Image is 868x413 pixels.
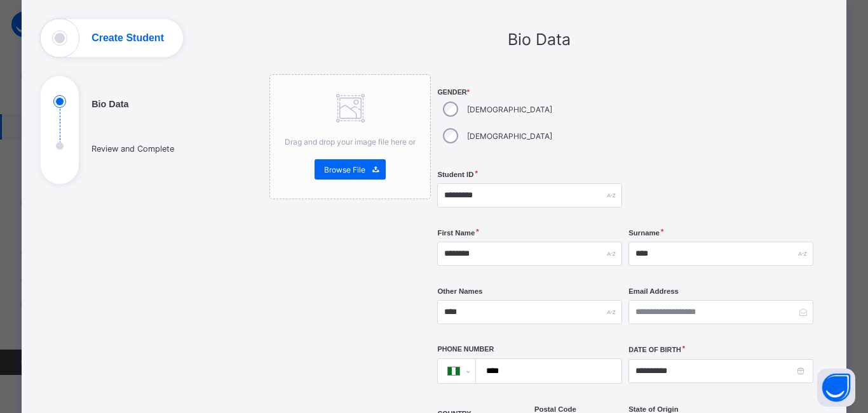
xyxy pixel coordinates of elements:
label: Postal Code [534,405,576,413]
div: Drag and drop your image file here orBrowse File [269,74,431,199]
h1: Create Student [92,33,164,43]
label: Date of Birth [628,346,681,353]
span: Bio Data [508,30,571,49]
label: Phone Number [437,345,494,353]
label: Email Address [628,287,679,295]
label: Other Names [437,287,482,295]
label: [DEMOGRAPHIC_DATA] [467,105,552,114]
label: [DEMOGRAPHIC_DATA] [467,131,552,141]
label: Surname [628,229,660,237]
label: First Name [437,229,475,237]
button: Open asap [817,369,855,407]
span: Gender [437,88,622,96]
span: State of Origin [628,405,678,413]
span: Drag and drop your image file here or [285,137,416,147]
label: Student ID [437,171,473,178]
span: Browse File [324,165,365,174]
